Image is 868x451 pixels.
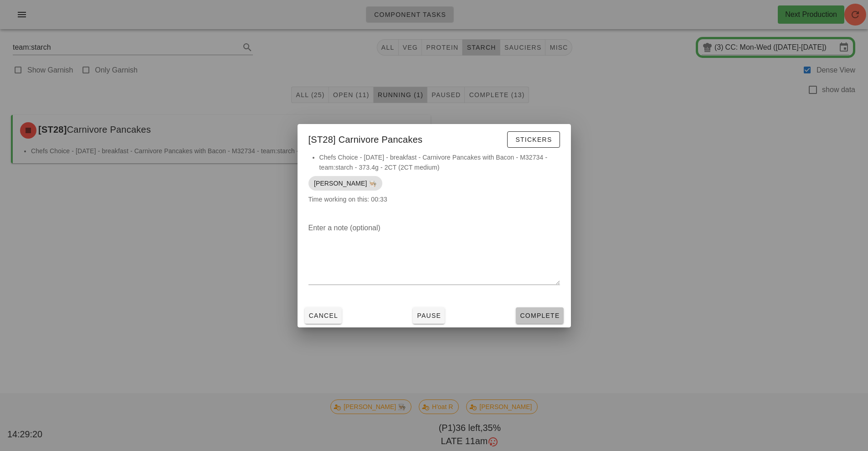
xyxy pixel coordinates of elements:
[319,152,560,172] li: Chefs Choice - [DATE] - breakfast - Carnivore Pancakes with Bacon - M32734 - team:starch - 373.4g...
[298,124,571,152] div: [ST28] Carnivore Pancakes
[314,176,377,191] span: [PERSON_NAME] 👨🏼‍🍳
[305,307,342,324] button: Cancel
[413,307,445,324] button: Pause
[507,131,560,148] button: Stickers
[515,136,552,143] span: Stickers
[416,312,441,319] span: Pause
[519,312,560,319] span: Complete
[308,312,339,319] span: Cancel
[516,307,563,324] button: Complete
[298,152,571,213] div: Time working on this: 00:33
